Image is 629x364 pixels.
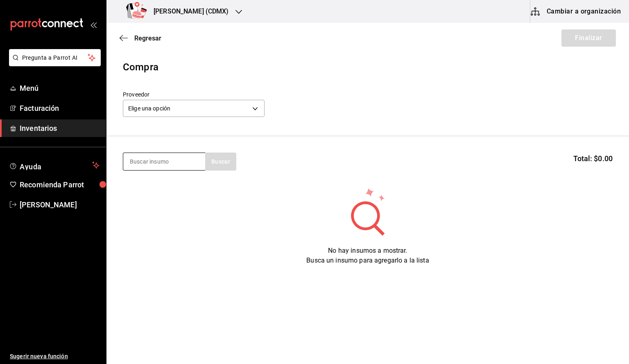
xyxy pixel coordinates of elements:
[123,100,265,117] div: Elige una opción
[123,60,613,74] div: Compra
[9,49,101,66] button: Pregunta a Parrot AI
[10,352,100,361] span: Sugerir nueva función
[20,103,100,114] span: Facturación
[20,123,100,134] span: Inventarios
[306,247,429,264] span: No hay insumos a mostrar. Busca un insumo para agregarlo a la lista
[123,153,205,170] input: Buscar insumo
[147,7,229,16] h3: [PERSON_NAME] (CDMX)
[20,83,100,94] span: Menú
[123,92,265,97] label: Proveedor
[90,21,97,28] button: open_drawer_menu
[573,153,613,164] span: Total: $0.00
[20,160,89,170] span: Ayuda
[20,179,100,190] span: Recomienda Parrot
[134,34,161,42] span: Regresar
[22,54,88,62] span: Pregunta a Parrot AI
[20,199,100,210] span: [PERSON_NAME]
[6,59,101,68] a: Pregunta a Parrot AI
[120,34,161,42] button: Regresar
